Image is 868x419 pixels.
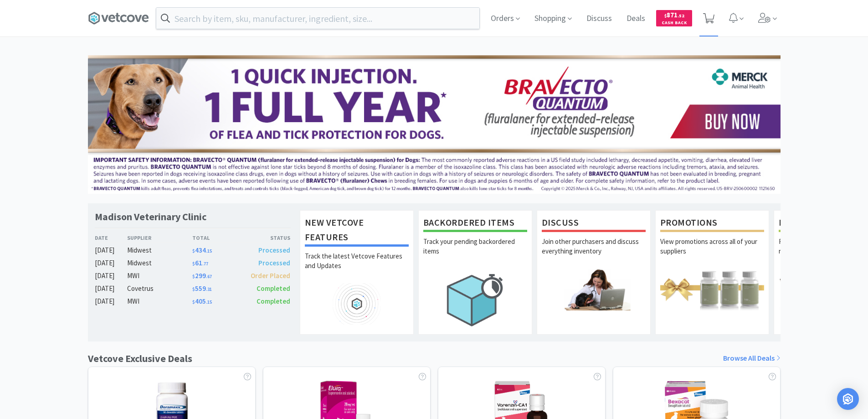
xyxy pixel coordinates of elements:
div: MWI [127,296,192,307]
div: Midwest [127,245,192,256]
span: 61 [192,259,208,267]
span: $ [192,274,195,279]
span: $ [192,299,195,305]
span: $ [192,248,195,254]
a: [DATE]Covetrus$559.31Completed [95,283,291,294]
a: Backordered ItemsTrack your pending backordered items [418,210,532,334]
h1: Promotions [660,215,764,232]
a: [DATE]Midwest$434.15Processed [95,245,291,256]
span: 559 [192,284,212,293]
span: $ [192,286,195,292]
img: hero_backorders.png [423,269,527,331]
a: [DATE]Midwest$61.77Processed [95,258,291,269]
div: Covetrus [127,283,192,294]
h1: Backordered Items [423,215,527,232]
a: Discuss [583,15,616,23]
span: . 15 [206,248,212,254]
span: 871 [664,10,684,19]
img: hero_feature_roadmap.png [305,283,409,325]
h1: Madison Veterinary Clinic [95,210,206,223]
a: Deals [623,15,649,23]
span: Completed [257,284,290,293]
div: Open Intercom Messenger [837,388,859,410]
img: hero_promotions.png [660,269,764,310]
div: Supplier [127,233,192,242]
div: Date [95,233,128,242]
p: Track the latest Vetcove Features and Updates [305,251,409,283]
span: 405 [192,297,212,305]
span: 299 [192,271,212,280]
a: Browse All Deals [723,352,781,364]
span: Cash Back [662,21,687,26]
p: View promotions across all of your suppliers [660,237,764,269]
img: 3ffb5edee65b4d9ab6d7b0afa510b01f.jpg [88,55,781,194]
a: $871.52Cash Back [656,6,692,31]
a: DiscussJoin other purchasers and discuss everything inventory [537,210,651,334]
span: . 67 [206,274,212,279]
div: [DATE] [95,258,128,269]
a: PromotionsView promotions across all of your suppliers [655,210,769,334]
span: $ [192,261,195,267]
span: Order Placed [251,271,290,280]
span: . 31 [206,286,212,292]
span: . 77 [202,261,208,267]
div: Midwest [127,258,192,269]
h1: Discuss [542,215,646,232]
span: Completed [257,297,290,305]
span: Processed [258,246,290,254]
span: $ [664,13,667,19]
p: Join other purchasers and discuss everything inventory [542,237,646,269]
input: Search by item, sku, manufacturer, ingredient, size... [156,8,479,29]
span: . 15 [206,299,212,305]
div: Total [192,233,241,242]
div: Status [241,233,291,242]
span: Processed [258,259,290,267]
span: 434 [192,246,212,254]
div: MWI [127,270,192,281]
h1: Vetcove Exclusive Deals [88,351,192,367]
img: hero_discuss.png [542,269,646,310]
a: [DATE]MWI$405.15Completed [95,296,291,307]
div: [DATE] [95,283,128,294]
div: [DATE] [95,296,128,307]
div: [DATE] [95,245,128,256]
a: [DATE]MWI$299.67Order Placed [95,270,291,281]
p: Track your pending backordered items [423,237,527,269]
span: . 52 [678,13,684,19]
div: [DATE] [95,270,128,281]
a: New Vetcove FeaturesTrack the latest Vetcove Features and Updates [300,210,414,334]
h1: New Vetcove Features [305,215,409,247]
